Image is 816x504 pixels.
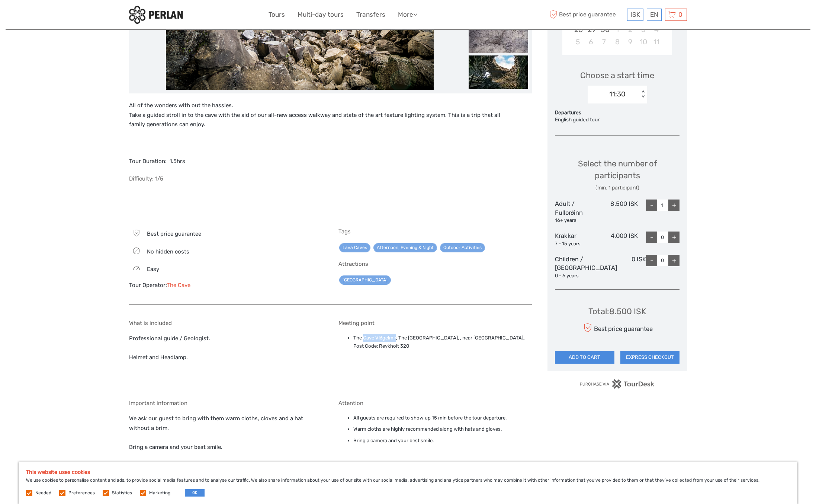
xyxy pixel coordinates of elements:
[129,157,532,166] p: Tour Duration: 1.5hrs
[620,351,680,364] button: EXPRESS CHECKOUT
[646,200,657,211] div: -
[26,469,790,475] h5: This website uses cookies
[338,400,532,406] h5: Attention
[373,243,437,252] a: Afternoon, Evening & Night
[129,320,323,326] h5: What is included
[338,320,532,326] h5: Meeting point
[555,116,680,124] div: English guided tour
[353,414,532,422] li: All guests are required to show up 15 min before the tour departure.
[647,9,662,21] div: EN
[668,255,680,266] div: +
[339,275,391,285] a: [GEOGRAPHIC_DATA]
[129,101,532,130] p: All of the wonders with out the hassles. Take a guided stroll in to the cave with the aid of our ...
[353,437,532,445] li: Bring a camera and your best smile.
[555,232,597,247] div: Krakkar
[677,11,684,18] span: 0
[68,490,95,496] label: Preferences
[555,217,597,224] div: 16+ years
[469,55,528,89] img: 985b1baaa8f34bc8b7574ececeae9f0c_slider_thumbnail.jpeg
[555,200,597,224] div: Adult / Fullorðinn
[555,272,617,280] div: 0 - 6 years
[353,334,532,351] li: The Cave Víðgelmir, The [GEOGRAPHIC_DATA], , near [GEOGRAPHIC_DATA],, Post Code: Reykholt 320
[129,6,183,24] img: 288-6a22670a-0f57-43d8-a107-52fbc9b92f2c_logo_small.jpg
[167,282,190,288] a: The Cave
[630,11,640,18] span: ISK
[185,489,205,497] button: OK
[609,89,626,99] div: 11:30
[580,70,654,81] span: Choose a start time
[547,9,625,21] span: Best price guarantee
[582,321,653,334] div: Best price guarantee
[598,36,611,48] div: Choose Tuesday, October 7th, 2025
[640,90,646,98] div: < >
[555,109,680,117] div: Departures
[298,9,344,20] a: Multi-day tours
[440,243,485,252] a: Outdoor Activities
[469,19,528,53] img: 32e52d56475a491e864019319ecf310c_slider_thumbnail.jpeg
[147,230,201,237] span: Best price guarantee
[338,228,532,235] h5: Tags
[19,462,797,504] div: We use cookies to personalise content and ads, to provide social media features and to analyse ou...
[650,36,663,48] div: Choose Saturday, October 11th, 2025
[668,200,680,211] div: +
[112,490,132,496] label: Statistics
[129,400,323,406] h5: Important information
[129,414,323,452] p: We ask our guest to bring with them warm cloths, cloves and a hat without a brim. Bring a camera ...
[338,261,532,267] h5: Attractions
[555,255,617,280] div: Children / [GEOGRAPHIC_DATA]
[597,200,638,224] div: 8.500 ISK
[555,240,597,248] div: 7 - 15 years
[147,266,159,272] span: Easy
[10,13,84,19] p: We're away right now. Please check back later!
[646,232,657,243] div: -
[147,248,189,255] span: No hidden costs
[398,9,417,20] a: More
[339,243,370,252] a: Lava Caves
[646,255,657,266] div: -
[624,36,637,48] div: Choose Thursday, October 9th, 2025
[555,184,680,192] div: (min. 1 participant)
[86,12,94,20] button: Open LiveChat chat widget
[35,490,51,496] label: Needed
[597,232,638,247] div: 4.000 ISK
[588,306,646,317] div: Total : 8.500 ISK
[353,425,532,433] li: Warm cloths are highly recommended along with hats and gloves.
[611,36,624,48] div: Choose Wednesday, October 8th, 2025
[617,255,646,280] div: 0 ISK
[149,490,170,496] label: Marketing
[356,9,385,20] a: Transfers
[129,334,323,372] p: Professional guide / Geologist. Helmet and Headlamp.
[585,36,598,48] div: Choose Monday, October 6th, 2025
[668,232,680,243] div: +
[637,36,650,48] div: Choose Friday, October 10th, 2025
[269,9,285,20] a: Tours
[571,36,584,48] div: Choose Sunday, October 5th, 2025
[129,281,323,289] div: Tour Operator:
[555,351,614,364] button: ADD TO CART
[555,158,680,192] div: Select the number of participants
[129,175,532,182] h5: Difficulty: 1/5
[579,379,655,389] img: PurchaseViaTourDesk.png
